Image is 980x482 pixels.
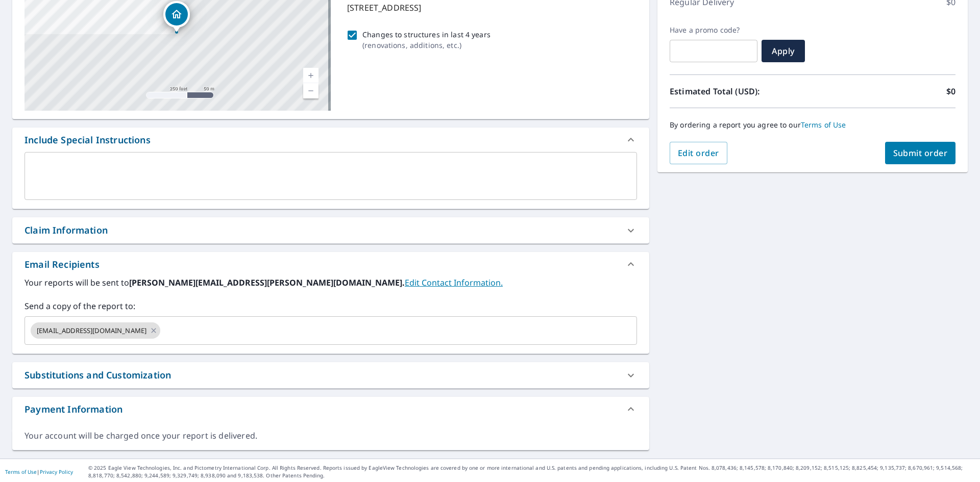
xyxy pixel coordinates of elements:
[762,40,805,62] button: Apply
[12,252,649,276] div: Email Recipients
[362,40,491,50] p: ( renovations, additions, etc. )
[362,29,491,40] p: Changes to structures in last 4 years
[24,300,637,312] label: Send a copy of the report to:
[347,2,633,14] p: [STREET_ADDRESS]
[303,68,318,83] a: Current Level 17, Zoom In
[24,430,637,442] div: Your account will be charged once your report is delivered.
[885,142,956,164] button: Submit order
[24,133,151,147] div: Include Special Instructions
[12,397,649,421] div: Payment Information
[24,402,122,416] div: Payment Information
[893,147,948,159] span: Submit order
[670,85,813,97] p: Estimated Total (USD):
[24,368,171,382] div: Substitutions and Customization
[946,85,955,97] p: $0
[24,223,108,237] div: Claim Information
[24,258,100,271] div: Email Recipients
[5,468,37,475] a: Terms of Use
[303,83,318,98] a: Current Level 17, Zoom Out
[163,1,190,33] div: Dropped pin, building 1, Residential property, 817 Winchester Close Antioch, TN 37013
[670,120,955,130] p: By ordering a report you agree to our
[801,120,846,130] a: Terms of Use
[670,26,757,35] label: Have a promo code?
[31,326,153,336] span: [EMAIL_ADDRESS][DOMAIN_NAME]
[12,362,649,388] div: Substitutions and Customization
[40,468,73,475] a: Privacy Policy
[129,277,405,288] b: [PERSON_NAME][EMAIL_ADDRESS][PERSON_NAME][DOMAIN_NAME].
[405,277,503,288] a: EditContactInfo
[24,276,637,289] label: Your reports will be sent to
[5,469,73,475] p: |
[678,147,719,159] span: Edit order
[31,322,160,339] div: [EMAIL_ADDRESS][DOMAIN_NAME]
[670,142,727,164] button: Edit order
[12,217,649,243] div: Claim Information
[770,45,797,57] span: Apply
[88,464,975,479] p: © 2025 Eagle View Technologies, Inc. and Pictometry International Corp. All Rights Reserved. Repo...
[12,128,649,152] div: Include Special Instructions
